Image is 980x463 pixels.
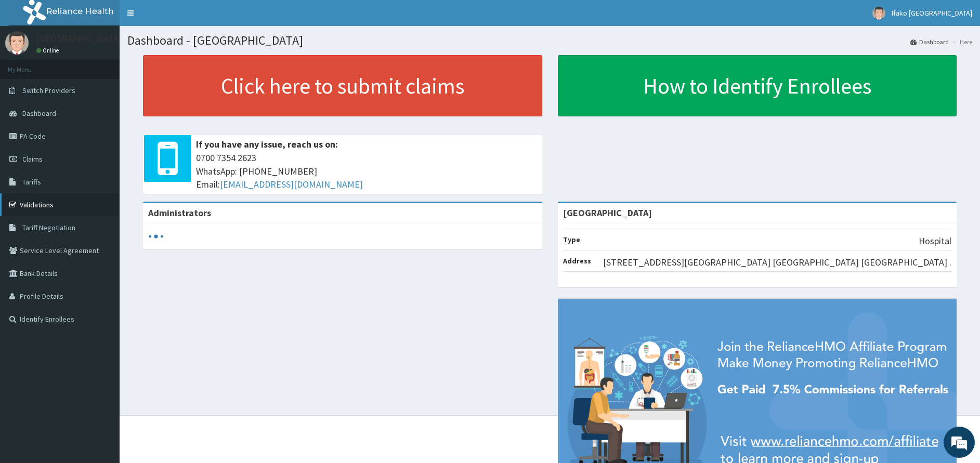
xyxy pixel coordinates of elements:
b: If you have any issue, reach us on: [196,138,338,150]
span: Dashboard [22,109,56,118]
a: Click here to submit claims [143,55,542,116]
a: [EMAIL_ADDRESS][DOMAIN_NAME] [220,178,363,190]
svg: audio-loading [148,229,164,244]
b: Address [563,256,591,266]
b: Administrators [148,207,211,219]
a: Dashboard [910,37,949,46]
a: Online [36,47,61,54]
p: Hospital [919,234,951,248]
h1: Dashboard - [GEOGRAPHIC_DATA] [127,34,972,47]
li: Here [950,37,972,46]
b: Type [563,235,580,244]
strong: [GEOGRAPHIC_DATA] [563,207,652,219]
img: User Image [5,31,29,55]
span: Tariffs [22,177,41,187]
img: User Image [872,7,885,20]
span: Tariff Negotiation [22,223,75,232]
span: Ifako [GEOGRAPHIC_DATA] [892,8,972,18]
span: Switch Providers [22,86,75,95]
p: [STREET_ADDRESS][GEOGRAPHIC_DATA] [GEOGRAPHIC_DATA] [GEOGRAPHIC_DATA] . [603,256,951,269]
span: 0700 7354 2623 WhatsApp: [PHONE_NUMBER] Email: [196,151,537,191]
span: Claims [22,154,43,164]
a: How to Identify Enrollees [558,55,957,116]
p: [GEOGRAPHIC_DATA] [36,34,122,43]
